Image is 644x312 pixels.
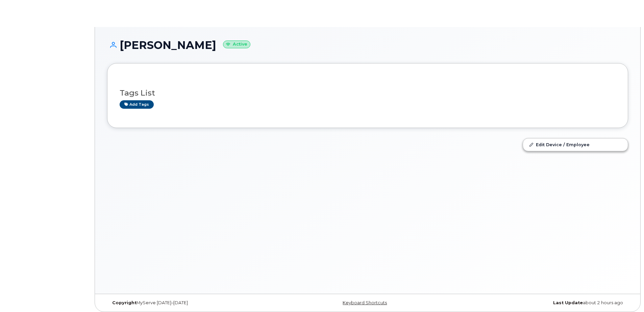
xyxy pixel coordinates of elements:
a: Edit Device / Employee [523,138,628,151]
div: MyServe [DATE]–[DATE] [107,300,281,306]
h3: Tags List [120,89,616,97]
small: Active [223,41,250,48]
strong: Copyright [112,300,137,305]
div: about 2 hours ago [454,300,628,306]
strong: Last Update [553,300,583,305]
a: Add tags [120,100,154,109]
a: Keyboard Shortcuts [343,300,387,305]
h1: [PERSON_NAME] [107,39,628,51]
